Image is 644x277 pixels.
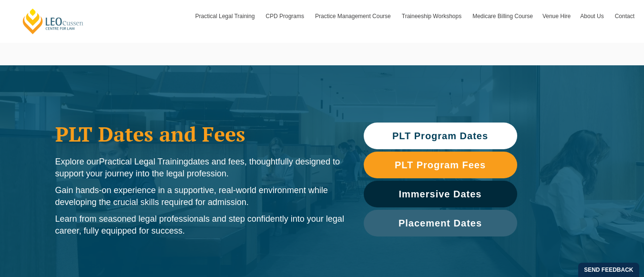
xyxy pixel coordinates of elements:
[575,2,610,30] a: About Us
[392,131,488,141] span: PLT Program Dates
[99,157,188,166] span: Practical Legal Training
[397,2,468,30] a: Traineeship Workshops
[261,2,310,30] a: CPD Programs
[55,122,345,146] h1: PLT Dates and Fees
[399,189,482,199] span: Immersive Dates
[610,2,639,30] a: Contact
[310,2,397,30] a: Practice Management Course
[399,218,482,228] span: Placement Dates
[395,160,486,170] span: PLT Program Fees
[364,210,517,236] a: Placement Dates
[364,152,517,178] a: PLT Program Fees
[580,213,620,253] iframe: LiveChat chat widget
[21,8,85,35] a: [PERSON_NAME] Centre for Law
[468,2,538,30] a: Medicare Billing Course
[538,2,575,30] a: Venue Hire
[191,2,261,30] a: Practical Legal Training
[55,185,345,208] p: Gain hands-on experience in a supportive, real-world environment while developing the crucial ski...
[55,156,345,180] p: Explore our dates and fees, thoughtfully designed to support your journey into the legal profession.
[55,213,345,237] p: Learn from seasoned legal professionals and step confidently into your legal career, fully equipp...
[364,181,517,207] a: Immersive Dates
[364,123,517,149] a: PLT Program Dates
